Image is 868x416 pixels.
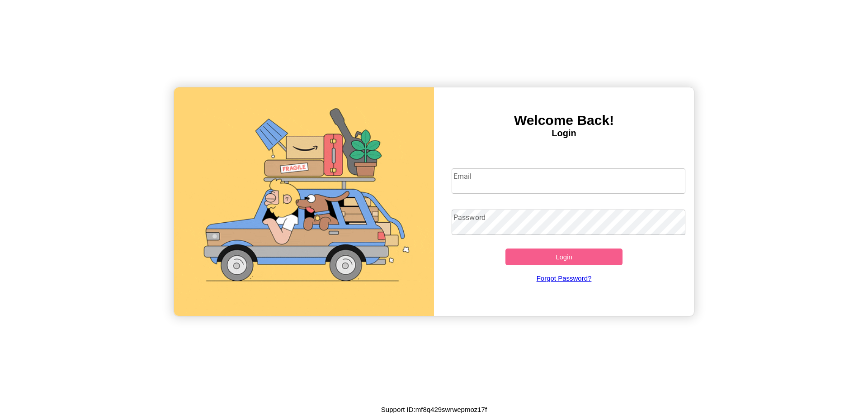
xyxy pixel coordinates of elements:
[505,249,623,265] button: Login
[434,113,694,128] h3: Welcome Back!
[381,403,487,416] p: Support ID: mf8q429swrwepmoz17f
[174,87,434,316] img: gif
[447,265,681,291] a: Forgot Password?
[434,128,694,139] h4: Login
